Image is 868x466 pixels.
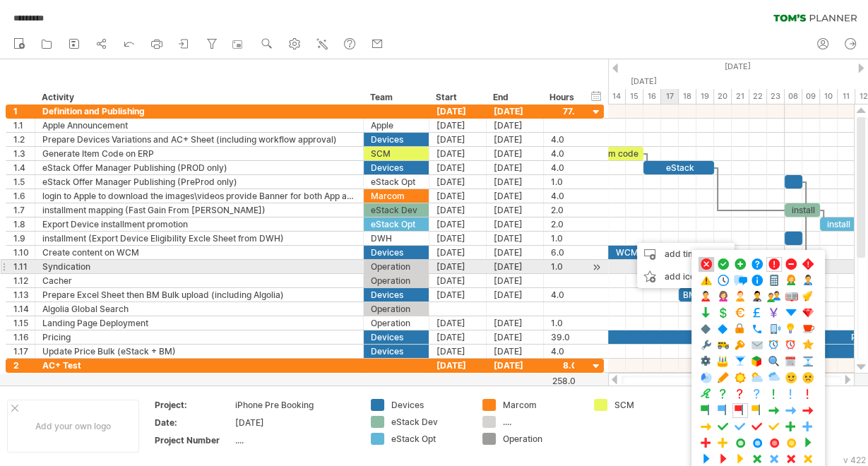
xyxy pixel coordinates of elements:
[13,189,35,203] div: 1.6
[371,217,422,231] div: eStack Opt
[487,373,544,386] div: [DATE]
[13,119,35,132] div: 1.1
[661,89,679,104] div: 17
[785,89,802,104] div: 08
[487,161,544,174] div: [DATE]
[573,246,679,259] div: WCM
[42,302,356,316] div: Algolia Global Search
[155,399,232,411] div: Project:
[155,434,232,446] div: Project Number
[42,345,356,358] div: Update Price Bulk (eStack + BM)
[551,161,574,174] div: 4.0
[429,316,487,330] div: [DATE]
[371,330,422,344] div: Devices
[429,104,487,118] div: [DATE]
[13,274,35,287] div: 1.12
[551,345,574,358] div: 4.0
[42,330,356,344] div: Pricing
[429,161,487,174] div: [DATE]
[608,89,626,104] div: 14
[487,246,544,259] div: [DATE]
[371,161,422,174] div: Devices
[551,373,574,386] div: 4.0
[551,260,574,273] div: 1.0
[551,316,574,330] div: 1.0
[487,345,544,358] div: [DATE]
[429,359,487,372] div: [DATE]
[13,161,35,174] div: 1.4
[371,133,422,146] div: Devices
[551,203,574,217] div: 2.0
[487,119,544,132] div: [DATE]
[429,330,487,344] div: [DATE]
[391,416,468,428] div: eStack Dev
[370,90,421,104] div: Team
[13,260,35,273] div: 1.11
[732,89,749,104] div: 21
[42,161,356,174] div: eStack Offer Manager Publishing (PROD only)
[13,330,35,344] div: 1.16
[42,274,356,287] div: Cacher
[42,232,356,245] div: installment (Export Device Eligibility Excle Sheet from DWH)
[7,400,139,453] div: Add your own logo
[42,133,356,146] div: Prepare Devices Variations and AC+ Sheet (including workflow approval)
[235,399,354,411] div: iPhone Pre Booking
[371,246,422,259] div: Devices
[13,316,35,330] div: 1.15
[13,217,35,231] div: 1.8
[503,416,580,428] div: ....
[371,147,422,160] div: SCM
[487,203,544,217] div: [DATE]
[371,316,422,330] div: Operation
[696,89,714,104] div: 19
[551,232,574,245] div: 1.0
[545,376,576,386] div: 258.0
[487,359,544,372] div: [DATE]
[590,260,603,275] div: scroll to activity
[643,89,661,104] div: 16
[371,119,422,132] div: Apple
[42,119,356,132] div: Apple Announcement
[429,175,487,189] div: [DATE]
[643,161,714,174] div: eStack
[371,260,422,273] div: Operation
[551,133,574,146] div: 4.0
[487,260,544,273] div: [DATE]
[371,345,422,358] div: Devices
[42,217,356,231] div: Export Device installment promotion
[487,316,544,330] div: [DATE]
[371,175,422,189] div: eStack Opt
[487,189,544,203] div: [DATE]
[429,260,487,273] div: [DATE]
[493,90,535,104] div: End
[429,189,487,203] div: [DATE]
[820,89,838,104] div: 10
[371,203,422,217] div: eStack Dev
[13,232,35,245] div: 1.9
[573,147,643,160] div: ERP Item code
[614,399,691,411] div: SCM
[503,399,580,411] div: Marcom
[371,189,422,203] div: Marcom
[155,417,232,429] div: Date:
[42,90,355,104] div: Activity
[487,147,544,160] div: [DATE]
[487,133,544,146] div: [DATE]
[551,246,574,259] div: 6.0
[13,246,35,259] div: 1.10
[42,175,356,189] div: eStack Offer Manager Publishing (PreProd only)
[429,274,487,287] div: [DATE]
[13,147,35,160] div: 1.3
[371,274,422,287] div: Operation
[487,274,544,287] div: [DATE]
[42,147,356,160] div: Generate Item Code on ERP
[13,345,35,358] div: 1.17
[551,189,574,203] div: 4.0
[371,302,422,316] div: Operation
[626,89,643,104] div: 15
[429,133,487,146] div: [DATE]
[551,147,574,160] div: 4.0
[637,265,735,288] div: add icon
[820,217,855,231] div: install
[13,104,35,118] div: 1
